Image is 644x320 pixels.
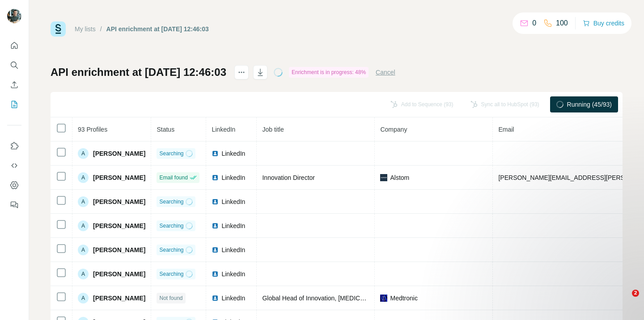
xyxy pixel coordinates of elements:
[532,18,536,29] p: 0
[159,174,187,182] span: Email found
[567,100,612,109] span: Running (45/93)
[221,221,245,230] span: LinkedIn
[380,174,387,181] img: company-logo
[221,294,245,303] span: LinkedIn
[93,221,145,230] span: [PERSON_NAME]
[212,295,219,302] img: LinkedIn logo
[157,126,174,133] span: Status
[212,198,219,205] img: LinkedIn logo
[159,270,183,278] span: Searching
[93,294,145,303] span: [PERSON_NAME]
[78,269,89,279] div: A
[7,158,21,174] button: Use Surfe API
[376,68,395,77] button: Cancel
[7,197,21,213] button: Feedback
[212,270,219,278] img: LinkedIn logo
[212,126,235,133] span: LinkedIn
[614,290,635,311] iframe: Intercom live chat
[7,77,21,93] button: Enrich CSV
[212,246,219,254] img: LinkedIn logo
[93,197,145,206] span: [PERSON_NAME]
[221,270,245,278] span: LinkedIn
[78,196,89,207] div: A
[100,25,102,33] li: /
[221,197,245,206] span: LinkedIn
[380,126,407,133] span: Company
[7,37,21,54] button: Quick start
[7,138,21,154] button: Use Surfe on LinkedIn
[78,172,89,183] div: A
[221,173,245,182] span: LinkedIn
[7,57,21,73] button: Search
[78,148,89,159] div: A
[7,9,21,23] img: Avatar
[78,245,89,255] div: A
[212,222,219,229] img: LinkedIn logo
[632,290,639,297] span: 2
[93,173,145,182] span: [PERSON_NAME]
[262,295,427,302] span: Global Head of Innovation, [MEDICAL_DATA] Technologies
[380,295,387,302] img: company-logo
[51,65,226,79] h1: API enrichment at [DATE] 12:46:03
[78,220,89,231] div: A
[289,67,369,78] div: Enrichment is in progress: 48%
[7,96,21,112] button: My lists
[390,294,417,303] span: Medtronic
[93,270,145,278] span: [PERSON_NAME]
[583,17,624,29] button: Buy credits
[7,177,21,193] button: Dashboard
[212,174,219,181] img: LinkedIn logo
[159,294,182,302] span: Not found
[93,245,145,254] span: [PERSON_NAME]
[75,25,96,33] a: My lists
[221,149,245,158] span: LinkedIn
[159,150,183,158] span: Searching
[234,65,249,79] button: actions
[159,222,183,230] span: Searching
[556,18,568,29] p: 100
[78,126,107,133] span: 93 Profiles
[159,246,183,254] span: Searching
[262,126,284,133] span: Job title
[106,25,209,33] div: API enrichment at [DATE] 12:46:03
[221,245,245,254] span: LinkedIn
[93,149,145,158] span: [PERSON_NAME]
[498,126,514,133] span: Email
[390,173,409,182] span: Alstom
[159,198,183,206] span: Searching
[262,174,315,181] span: Innovation Director
[212,150,219,157] img: LinkedIn logo
[51,21,66,37] img: Surfe Logo
[78,293,89,303] div: A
